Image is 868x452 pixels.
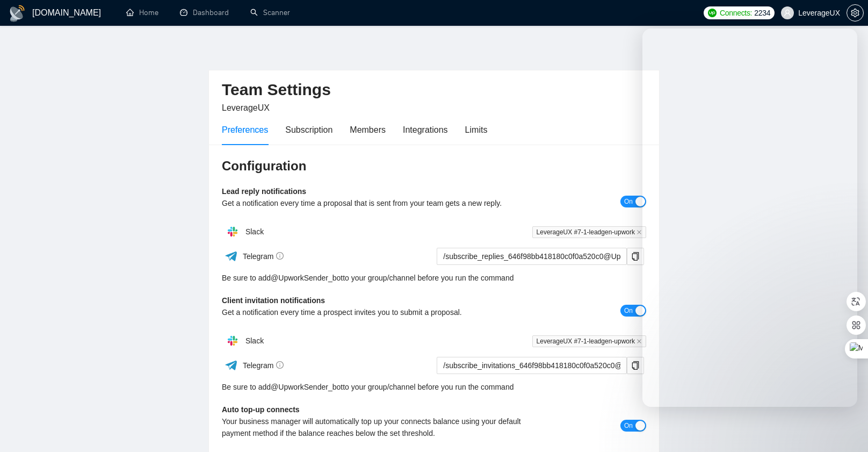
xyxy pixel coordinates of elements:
[624,305,633,317] span: On
[465,123,488,137] div: Limits
[754,7,770,19] span: 2234
[636,229,642,235] span: close
[627,357,644,374] button: copy
[532,226,646,238] span: LeverageUX #7-1-leadgen-upwork
[271,381,343,393] a: @UpworkSender_bot
[627,252,643,261] span: copy
[222,381,646,393] div: Be sure to add to your group/channel before you run the command
[222,330,243,351] img: hpQkSZIkSZIkSZIkSZIkSZIkSZIkSZIkSZIkSZIkSZIkSZIkSZIkSZIkSZIkSZIkSZIkSZIkSZIkSZIkSZIkSZIkSZIkSZIkS...
[225,358,238,372] img: ww3wtPAAAAAElFTkSuQmCC
[285,123,332,137] div: Subscription
[222,415,540,439] div: Your business manager will automatically top up your connects balance using your default payment ...
[350,123,386,137] div: Members
[847,4,864,21] button: setting
[627,361,643,370] span: copy
[847,9,864,17] a: setting
[271,272,343,284] a: @UpworkSender_bot
[532,335,646,347] span: LeverageUX #7-1-leadgen-upwork
[403,123,448,137] div: Integrations
[831,415,857,441] iframe: To enrich screen reader interactions, please activate Accessibility in Grammarly extension settings
[222,187,306,196] b: Lead reply notifications
[222,123,268,137] div: Preferences
[276,252,284,260] span: info-circle
[245,227,264,236] span: Slack
[720,7,752,19] span: Connects:
[847,9,863,17] span: setting
[222,296,325,305] b: Client invitation notifications
[222,221,243,242] img: hpQkSZIkSZIkSZIkSZIkSZIkSZIkSZIkSZIkSZIkSZIkSZIkSZIkSZIkSZIkSZIkSZIkSZIkSZIkSZIkSZIkSZIkSZIkSZIkS...
[222,272,646,284] div: Be sure to add to your group/channel before you run the command
[222,306,540,318] div: Get a notification every time a prospect invites you to submit a proposal.
[222,405,300,414] b: Auto top-up connects
[250,8,290,17] a: searchScanner
[243,252,284,261] span: Telegram
[180,8,229,17] a: dashboardDashboard
[784,9,791,17] span: user
[276,361,284,369] span: info-circle
[222,79,646,101] h2: Team Settings
[222,103,270,112] span: LeverageUX
[245,336,264,345] span: Slack
[222,197,540,209] div: Get a notification every time a proposal that is sent from your team gets a new reply.
[708,9,717,17] img: upwork-logo.png
[636,339,642,344] span: close
[9,5,26,22] img: logo
[222,157,646,175] h3: Configuration
[126,8,158,17] a: homeHome
[642,28,857,407] iframe: To enrich screen reader interactions, please activate Accessibility in Grammarly extension settings
[624,196,633,207] span: On
[243,361,284,370] span: Telegram
[624,420,633,432] span: On
[225,249,238,263] img: ww3wtPAAAAAElFTkSuQmCC
[627,248,644,265] button: copy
